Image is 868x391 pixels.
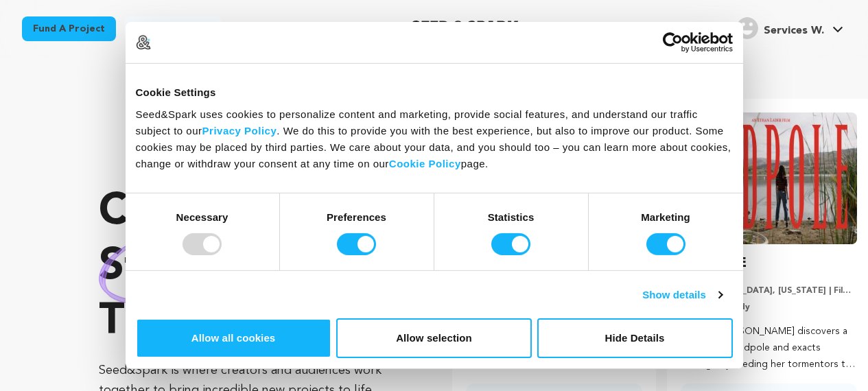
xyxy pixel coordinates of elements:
[136,318,331,358] button: Allow all cookies
[734,14,846,39] a: Services W.'s Profile
[336,318,532,358] button: Allow selection
[681,324,857,372] p: Outcast [PERSON_NAME] discovers a carnivorous tadpole and exacts revenge by feeding her tormentor...
[613,32,733,53] a: Usercentrics Cookiebot - opens in a new window
[488,211,535,222] strong: Statistics
[736,17,824,39] div: Services W.'s Profile
[202,124,277,136] a: Privacy Policy
[411,21,519,37] img: Seed&Spark Logo Dark Mode
[99,185,397,350] p: Crowdfunding that .
[136,84,733,101] div: Cookie Settings
[176,211,228,222] strong: Necessary
[136,35,151,50] img: logo
[734,14,846,43] span: Services W.'s Profile
[681,112,857,244] img: TADPOLE image
[22,16,116,41] a: Fund a project
[411,21,519,37] a: Seed&Spark Homepage
[681,302,857,313] p: Horror, Comedy
[124,16,222,41] a: Start a project
[764,25,824,36] span: Services W.
[641,211,690,222] strong: Marketing
[736,17,758,39] img: user.png
[389,157,461,169] a: Cookie Policy
[681,285,857,296] p: [GEOGRAPHIC_DATA], [US_STATE] | Film Short
[136,106,733,171] div: Seed&Spark uses cookies to personalize content and marketing, provide social features, and unders...
[327,211,386,222] strong: Preferences
[642,287,722,303] a: Show details
[99,230,244,305] img: hand sketched image
[537,318,733,358] button: Hide Details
